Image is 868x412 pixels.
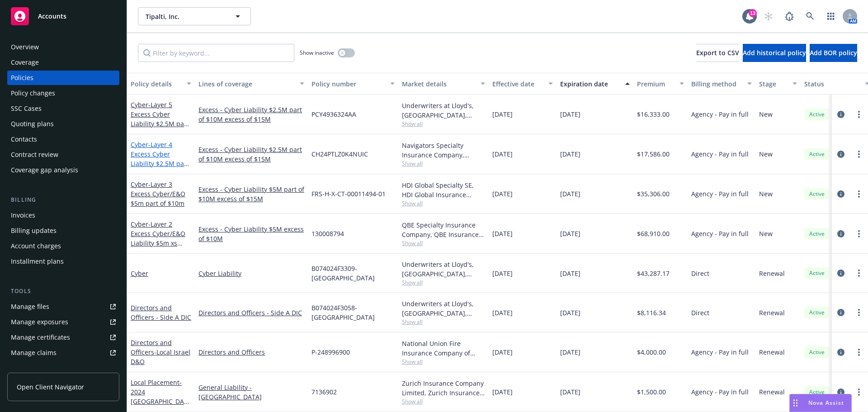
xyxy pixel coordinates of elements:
[637,347,666,357] span: $4,000.00
[7,86,119,100] a: Policy changes
[402,239,485,247] span: Show all
[7,346,119,360] a: Manage claims
[835,268,846,279] a: circleInformation
[835,189,846,199] a: circleInformation
[11,40,39,54] div: Overview
[854,347,864,358] a: more
[691,347,749,357] span: Agency - Pay in full
[759,109,773,119] span: New
[131,140,189,187] span: - Layer 4 Excess Cyber Liability $2.5M part of $10M excess of $15M
[759,308,785,317] span: Renewal
[138,44,294,62] input: Filter by keyword...
[822,7,840,25] a: Switch app
[402,379,485,398] div: Zurich Insurance Company Limited, Zurich Insurance Group, Zurich Insurance Group (International),...
[854,307,864,318] a: more
[835,347,846,358] a: circleInformation
[749,9,757,17] div: 13
[7,254,119,269] a: Installment plans
[398,73,489,95] button: Market details
[633,73,688,95] button: Premium
[560,269,580,278] span: [DATE]
[637,189,670,199] span: $35,306.00
[492,308,513,317] span: [DATE]
[688,73,755,95] button: Billing method
[17,382,84,392] span: Open Client Navigator
[131,220,185,257] a: Cyber
[560,308,580,317] span: [DATE]
[131,100,189,147] a: Cyber
[402,260,485,279] div: Underwriters at Lloyd's, [GEOGRAPHIC_DATA], [PERSON_NAME] of London, Hub International Limited
[808,150,826,158] span: Active
[810,48,857,57] span: Add BOR policy
[489,73,557,95] button: Effective date
[492,79,543,89] div: Effective date
[835,109,846,120] a: circleInformation
[402,141,485,160] div: Navigators Specialty Insurance Company, Hartford Insurance Group
[11,315,68,329] div: Manage exposures
[759,149,773,159] span: New
[7,239,119,253] a: Account charges
[808,348,826,356] span: Active
[402,180,485,199] div: HDI Global Specialty SE, HDI Global Insurance Company, Falcon Risk Services
[696,44,739,62] button: Export to CSV
[808,399,844,407] span: Nova Assist
[492,387,513,397] span: [DATE]
[804,79,859,89] div: Status
[808,388,826,396] span: Active
[146,12,224,21] span: Tipalti, Inc.
[402,120,485,128] span: Show all
[131,220,185,257] span: - Layer 2 Excess Cyber/E&O Liability $5m xs $10m
[402,318,485,326] span: Show all
[808,190,826,198] span: Active
[402,101,485,120] div: Underwriters at Lloyd's, [GEOGRAPHIC_DATA], Lloyd's of [GEOGRAPHIC_DATA], Mosaic Americas Insuran...
[198,145,304,164] a: Excess - Cyber Liability $2.5M part of $10M excess of $15M
[7,315,119,329] a: Manage exposures
[11,117,54,131] div: Quoting plans
[11,346,57,360] div: Manage claims
[560,189,580,199] span: [DATE]
[759,269,785,278] span: Renewal
[810,44,857,62] button: Add BOR policy
[138,7,251,25] button: Tipalti, Inc.
[402,358,485,365] span: Show all
[691,229,749,238] span: Agency - Pay in full
[560,109,580,119] span: [DATE]
[7,361,119,375] a: Manage BORs
[790,394,801,412] div: Drag to move
[492,269,513,278] span: [DATE]
[637,149,670,159] span: $17,586.00
[637,387,666,397] span: $1,500.00
[198,347,304,357] a: Directors and Officers
[300,49,334,57] span: Show inactive
[7,287,119,296] div: Tools
[835,307,846,318] a: circleInformation
[311,109,356,119] span: PCY4936324AA
[759,229,773,238] span: New
[402,79,475,89] div: Market details
[560,387,580,397] span: [DATE]
[198,79,294,89] div: Lines of coverage
[7,163,119,177] a: Coverage gap analysis
[560,347,580,357] span: [DATE]
[11,254,64,269] div: Installment plans
[637,79,674,89] div: Premium
[492,229,513,238] span: [DATE]
[854,189,864,199] a: more
[835,228,846,239] a: circleInformation
[759,387,785,397] span: Renewal
[11,71,33,85] div: Policies
[11,147,58,162] div: Contract review
[402,160,485,167] span: Show all
[7,101,119,116] a: SSC Cases
[198,308,304,317] a: Directors and Officers - Side A DIC
[311,264,395,283] span: B074024F3309- [GEOGRAPHIC_DATA]
[127,73,195,95] button: Policy details
[198,105,304,124] a: Excess - Cyber Liability $2.5M part of $10M excess of $15M
[11,55,39,70] div: Coverage
[402,279,485,286] span: Show all
[311,387,337,397] span: 7136902
[7,132,119,147] a: Contacts
[7,4,119,29] a: Accounts
[7,195,119,204] div: Billing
